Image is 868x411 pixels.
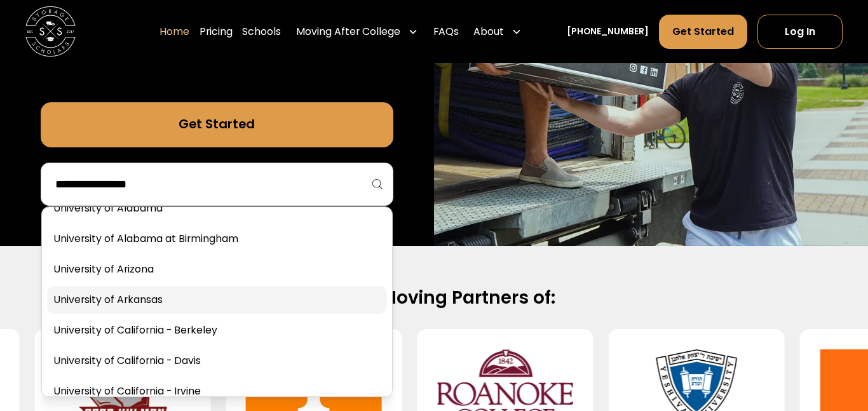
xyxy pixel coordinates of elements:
div: Moving After College [296,24,400,39]
div: Moving After College [291,14,423,49]
a: Pricing [200,14,233,49]
h2: Official Moving Partners of: [43,286,824,309]
a: Schools [242,14,281,49]
a: Log In [757,15,843,48]
a: FAQs [433,14,459,49]
a: Get Started [41,102,393,147]
div: About [468,14,527,49]
a: [PHONE_NUMBER] [567,25,649,38]
div: About [473,24,504,39]
a: Home [159,14,189,49]
img: Storage Scholars main logo [25,6,76,57]
a: Get Started [659,15,747,48]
